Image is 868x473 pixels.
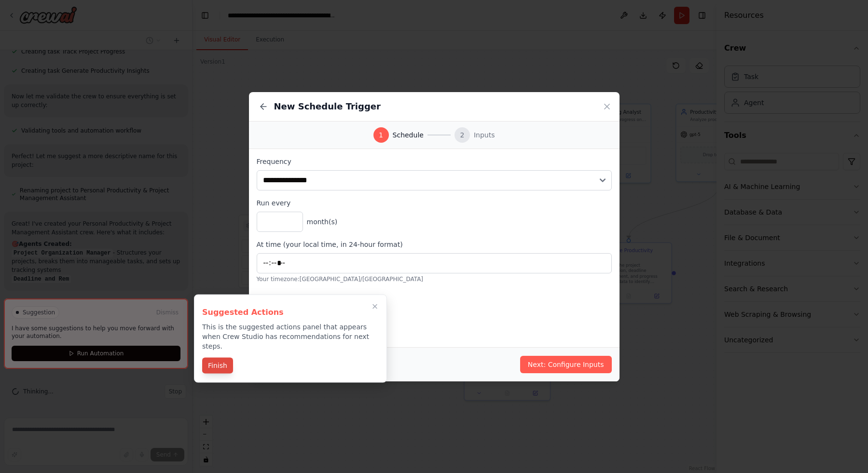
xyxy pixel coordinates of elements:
label: Frequency [257,157,612,166]
label: Run every [257,198,612,208]
button: Finish [202,358,233,374]
span: Inputs [474,130,495,140]
h2: New Schedule Trigger [274,100,381,113]
span: Schedule [393,130,424,140]
div: 1 [373,127,389,143]
button: Next: Configure Inputs [520,356,612,373]
p: This is the suggested actions panel that appears when Crew Studio has recommendations for next st... [202,322,379,351]
h3: Suggested Actions [202,307,379,318]
button: Close walkthrough [369,301,381,312]
span: month(s) [307,217,338,227]
p: Your timezone: [GEOGRAPHIC_DATA]/[GEOGRAPHIC_DATA] [257,275,612,283]
div: 2 [455,127,470,143]
label: At time (your local time, in 24-hour format) [257,240,612,249]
